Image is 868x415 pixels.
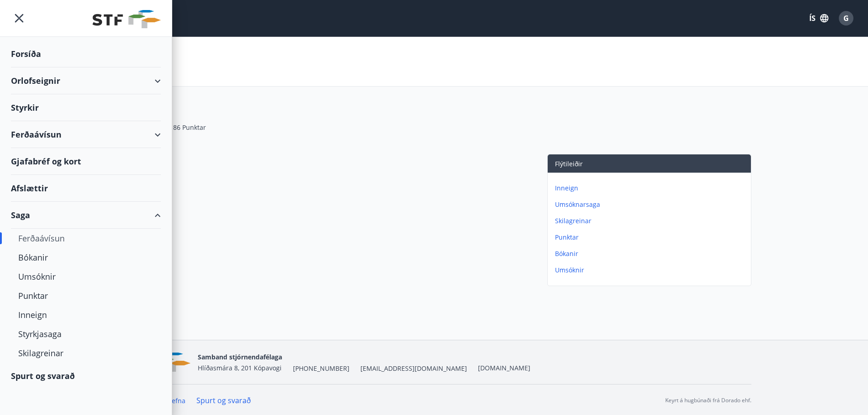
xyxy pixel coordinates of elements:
[293,364,349,373] span: [PHONE_NUMBER]
[18,286,154,305] div: Punktar
[18,229,154,248] div: Ferðaávísun
[360,364,467,373] span: [EMAIL_ADDRESS][DOMAIN_NAME]
[18,305,154,324] div: Inneign
[835,7,857,29] button: G
[196,395,251,405] a: Spurt og svarað
[555,216,747,225] p: Skilagreinar
[18,267,154,286] div: Umsóknir
[18,343,154,363] div: Skilagreinar
[555,249,747,258] p: Bókanir
[11,363,161,389] div: Spurt og svarað
[198,364,282,372] span: Hlíðasmára 8, 201 Kópavogi
[478,364,530,372] a: [DOMAIN_NAME]
[11,67,161,94] div: Orlofseignir
[198,353,282,361] span: Samband stjórnendafélaga
[555,200,747,209] p: Umsóknarsaga
[11,41,161,67] div: Forsíða
[11,94,161,121] div: Styrkir
[555,159,583,168] span: Flýtileiðir
[555,184,747,193] p: Inneign
[843,13,849,23] span: G
[11,148,161,175] div: Gjafabréf og kort
[11,175,161,202] div: Afslættir
[804,10,833,26] button: ÍS
[665,396,751,405] p: Keyrt á hugbúnaði frá Dorado ehf.
[555,233,747,242] p: Punktar
[173,123,206,132] span: 86 Punktar
[11,10,27,26] button: menu
[11,202,161,229] div: Saga
[92,10,161,28] img: union_logo
[11,121,161,148] div: Ferðaávísun
[18,248,154,267] div: Bókanir
[18,324,154,343] div: Styrkjasaga
[555,266,747,275] p: Umsóknir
